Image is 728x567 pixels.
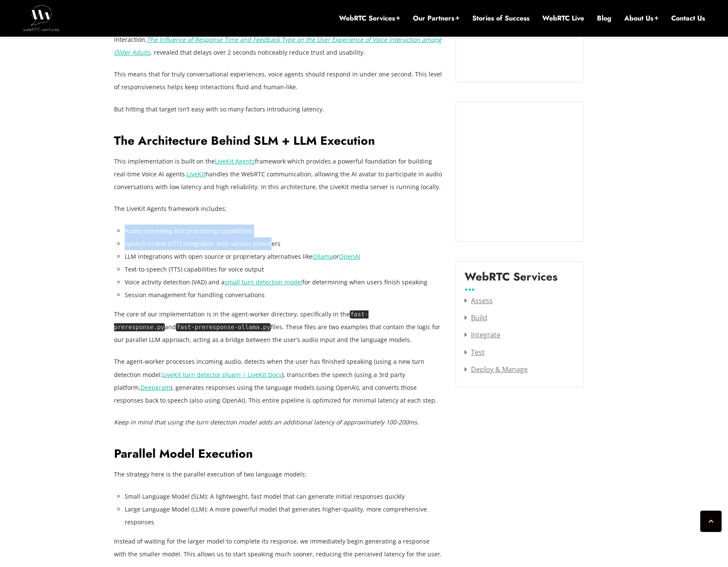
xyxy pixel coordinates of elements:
[125,503,443,529] li: Large Language Model (LLM): A more powerful model that generates higher-quality, more comprehensi...
[125,237,443,250] li: Speech-to-text (STT) integration with various providers
[413,14,459,23] a: Our Partners
[597,14,611,23] a: Blog
[465,330,500,339] a: Integrate
[114,418,419,426] em: Keep in mind that using the turn detection model adds an additional latency of approximately 100-...
[114,310,368,331] code: fast-preresponse.py
[176,323,271,331] code: fast-preresponse-ollama.py
[162,371,282,379] a: LiveKit turn detector plugin | LiveKit Docs
[225,278,302,286] a: small turn detection model
[465,270,558,290] label: WebRTC Services
[114,447,443,462] h2: Parallel Model Execution
[125,250,443,263] li: LLM integrations with open source or proprietary alternatives like or
[542,14,584,23] a: WebRTC Live
[125,263,443,276] li: Text-to-speech (TTS) capabilities for voice output
[23,5,59,31] img: WebRTC.ventures
[114,535,443,561] p: Instead of waiting for the larger model to complete its response, we immediately begin generating...
[465,365,528,374] a: Deploy & Manage
[215,157,255,165] a: LiveKit Agents
[114,355,443,406] p: The agent-worker processes incoming audio, detects when the user has finished speaking (using a n...
[114,134,443,149] h2: The Architecture Behind SLM + LLM Execution
[465,348,485,357] a: Test
[465,313,487,322] a: Build
[114,68,443,94] p: This means that for truly conversational experiences, voice agents should respond in under one se...
[125,289,443,301] li: Session management for handling conversations
[465,111,575,233] iframe: Embedded CTA
[125,225,443,237] li: Audio streaming and processing capabilities
[114,468,443,481] p: The strategy here is the parallel execution of two language models:
[339,252,360,260] a: OpenAI
[339,14,400,23] a: WebRTC Services
[465,296,493,305] a: Assess
[114,155,443,193] p: This implementation is built on the framework which provides a powerful foundation for building r...
[114,202,443,215] p: The LiveKit Agents framework includes:
[472,14,529,23] a: Stories of Success
[624,14,658,23] a: About Us
[125,490,443,503] li: Small Language Model (SLM): A lightweight, fast model that can generate initial responses quickly
[187,170,205,178] a: LiveKit
[313,252,333,260] a: Ollama
[140,383,170,392] a: Deepgram
[114,103,443,116] p: But hitting that target isn’t easy with so many factors introducing latency.
[125,276,443,289] li: Voice activity detection (VAD) and a for determining when users finish speaking
[114,308,443,346] p: The core of our implementation is in the agent-worker directory, specifically in the and files. T...
[671,14,705,23] a: Contact Us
